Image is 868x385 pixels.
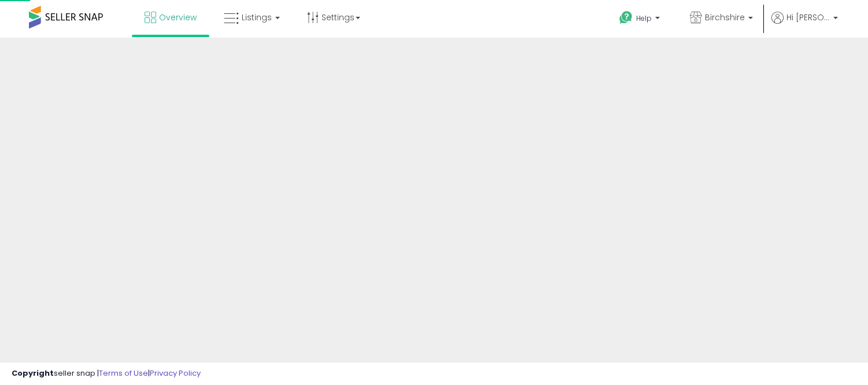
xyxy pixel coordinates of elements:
[619,10,633,25] i: Get Help
[705,12,745,23] span: Birchshire
[99,368,148,379] a: Terms of Use
[771,12,838,38] a: Hi [PERSON_NAME]
[636,13,652,23] span: Help
[150,368,201,379] a: Privacy Policy
[159,12,197,23] span: Overview
[12,368,54,379] strong: Copyright
[786,12,830,23] span: Hi [PERSON_NAME]
[12,368,201,379] div: seller snap | |
[610,2,671,38] a: Help
[242,12,272,23] span: Listings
